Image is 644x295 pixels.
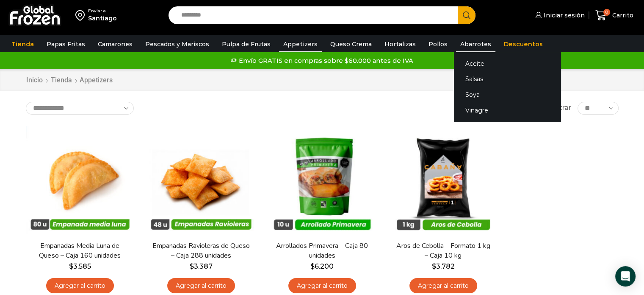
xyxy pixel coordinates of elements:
[533,7,585,24] a: Iniciar sesión
[42,36,89,52] a: Papas Fritas
[7,36,38,52] a: Tienda
[50,76,72,85] a: Tienda
[141,36,213,52] a: Pescados y Mariscos
[454,56,561,71] a: Aceite
[190,262,194,270] span: $
[273,241,370,261] a: Arrollados Primavera – Caja 80 unidades
[454,87,561,103] a: Soya
[310,262,315,270] span: $
[394,241,492,261] a: Aros de Cebolla – Formato 1 kg – Caja 10 kg
[310,262,334,270] bdi: 6.200
[190,262,213,270] bdi: 3.387
[88,14,117,22] div: Santiago
[456,36,495,52] a: Abarrotes
[409,278,477,294] a: Agregar al carrito: “Aros de Cebolla - Formato 1 kg - Caja 10 kg”
[26,76,113,85] nav: Breadcrumb
[454,71,561,87] a: Salsas
[46,278,114,294] a: Agregar al carrito: “Empanadas Media Luna de Queso - Caja 160 unidades”
[31,241,128,261] a: Empanadas Media Luna de Queso – Caja 160 unidades
[432,262,436,270] span: $
[94,36,137,52] a: Camarones
[288,278,356,294] a: Agregar al carrito: “Arrollados Primavera - Caja 80 unidades”
[218,36,275,52] a: Pulpa de Frutas
[610,11,633,20] span: Carrito
[542,11,585,20] span: Iniciar sesión
[593,6,636,25] a: 0 Carrito
[69,262,91,270] bdi: 3.585
[458,6,475,24] button: Search button
[152,241,249,261] a: Empanadas Ravioleras de Queso – Caja 288 unidades
[88,8,117,14] div: Enviar a
[380,36,420,52] a: Hortalizas
[279,36,322,52] a: Appetizers
[26,76,43,85] a: Inicio
[500,36,547,52] a: Descuentos
[454,103,561,118] a: Vinagre
[69,262,73,270] span: $
[424,36,452,52] a: Pollos
[26,102,134,115] select: Pedido de la tienda
[167,278,235,294] a: Agregar al carrito: “Empanadas Ravioleras de Queso - Caja 288 unidades”
[326,36,376,52] a: Queso Crema
[75,8,88,22] img: address-field-icon.svg
[615,266,636,287] div: Open Intercom Messenger
[80,76,113,84] h1: Appetizers
[432,262,455,270] bdi: 3.782
[603,9,610,16] span: 0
